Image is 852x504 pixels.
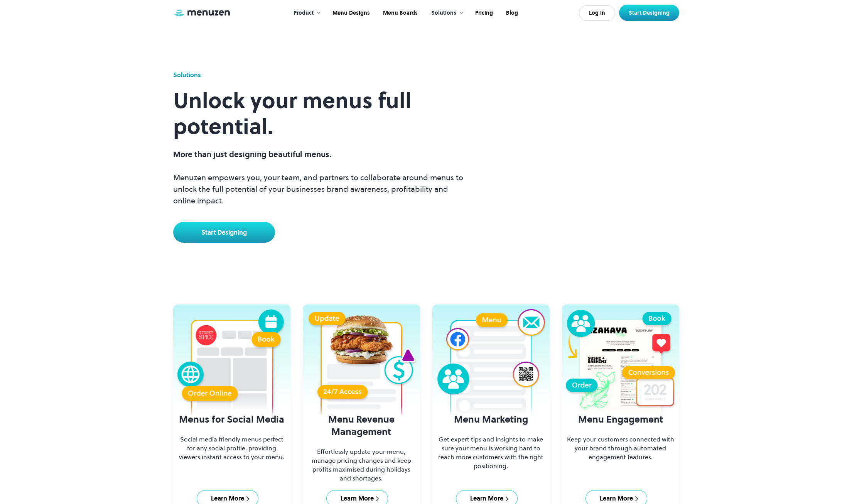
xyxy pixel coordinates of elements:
[307,447,416,483] p: Effortlessly update your menu, manage pricing changes and keep profits maximised during holidays ...
[579,5,615,21] a: Log In
[619,5,679,21] a: Start Designing
[173,222,275,243] a: Start Designing
[173,149,331,160] span: More than just designing beautiful menus.
[566,435,675,462] p: Keep your customers connected with your brand through automated engagement features.
[468,1,499,25] a: Pricing
[177,413,287,426] h3: Menus for Social Media
[325,1,376,25] a: Menu Designs
[211,494,244,503] div: Learn More
[177,435,287,462] p: Social media friendly menus perfect for any social profile, providing viewers instant access to y...
[436,413,546,426] h3: Menu Marketing
[294,9,314,17] div: Product
[341,494,374,503] div: Learn More
[566,413,675,426] h3: Menu Engagement
[173,88,469,139] h1: Unlock your menus full potential.
[307,413,416,438] h3: Menu Revenue Management
[173,70,201,79] div: Solutions
[376,1,423,25] a: Menu Boards
[431,9,456,17] div: Solutions
[436,435,546,470] p: Get expert tips and insights to make sure your menu is working hard to reach more customers with ...
[286,1,325,25] div: Product
[499,1,524,25] a: Blog
[600,494,633,503] div: Learn More
[173,149,469,206] p: Menuzen empowers you, your team, and partners to collaborate around menus to unlock the full pote...
[423,1,468,25] div: Solutions
[470,494,503,503] div: Learn More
